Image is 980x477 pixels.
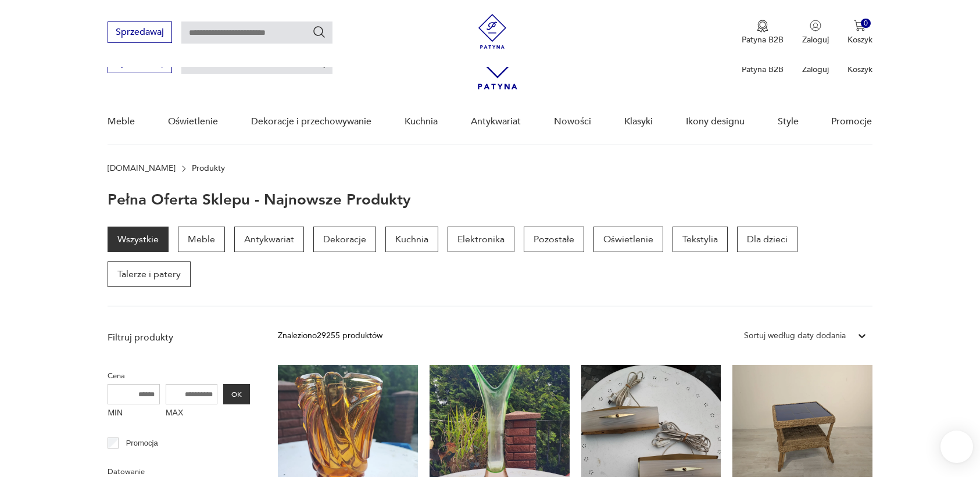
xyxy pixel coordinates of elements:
[475,14,510,49] img: Patyna - sklep z meblami i dekoracjami vintage
[742,64,784,75] p: Patyna B2B
[223,384,250,404] button: OK
[940,431,973,463] iframe: Smartsupp widget button
[847,34,872,45] p: Koszyk
[471,99,521,144] a: Antykwariat
[126,437,158,450] p: Promocja
[742,20,784,45] button: Patyna B2B
[686,99,745,144] a: Ikony designu
[802,34,829,45] p: Zaloguj
[108,261,191,287] a: Talerze i patery
[108,29,172,37] a: Sprzedawaj
[847,64,872,75] p: Koszyk
[168,99,218,144] a: Oświetlenie
[673,227,728,252] a: Tekstylia
[192,164,225,173] p: Produkty
[861,19,871,28] div: 0
[448,227,514,252] a: Elektronika
[405,99,438,144] a: Kuchnia
[178,227,225,252] a: Meble
[313,227,376,252] a: Dekoracje
[854,20,865,31] img: Ikona koszyka
[108,404,160,423] label: MIN
[810,20,821,31] img: Ikonka użytkownika
[831,99,872,144] a: Promocje
[593,227,663,252] a: Oświetlenie
[234,227,304,252] a: Antykwariat
[744,329,846,342] div: Sortuj według daty dodania
[108,164,176,173] a: [DOMAIN_NAME]
[742,34,784,45] p: Patyna B2B
[108,59,172,67] a: Sprzedawaj
[166,404,218,423] label: MAX
[108,331,250,344] p: Filtruj produkty
[251,99,371,144] a: Dekoracje i przechowywanie
[778,99,799,144] a: Style
[554,99,591,144] a: Nowości
[108,370,250,382] p: Cena
[524,227,584,252] a: Pozostałe
[312,25,326,39] button: Szukaj
[847,20,872,45] button: 0Koszyk
[278,329,382,342] div: Znaleziono 29255 produktów
[802,64,829,75] p: Zaloguj
[742,20,784,45] a: Ikona medaluPatyna B2B
[385,227,438,252] a: Kuchnia
[802,20,829,45] button: Zaloguj
[108,99,135,144] a: Meble
[757,20,768,33] img: Ikona medalu
[108,227,169,252] a: Wszystkie
[108,192,411,208] h1: Pełna oferta sklepu - najnowsze produkty
[108,21,172,43] button: Sprzedawaj
[624,99,653,144] a: Klasyki
[737,227,797,252] a: Dla dzieci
